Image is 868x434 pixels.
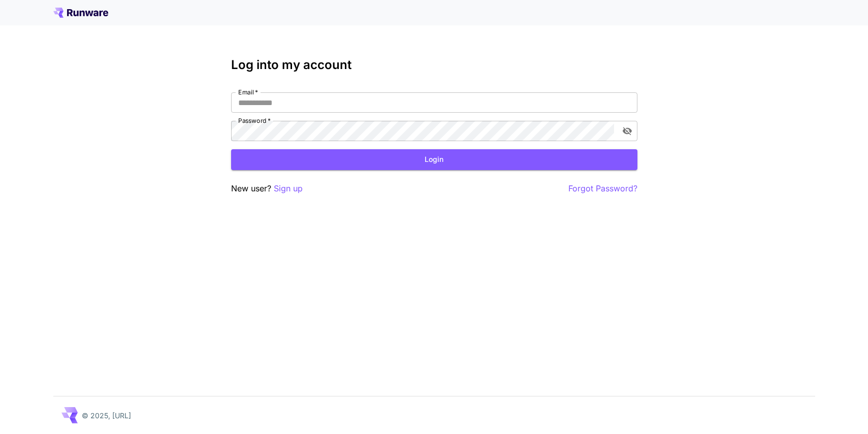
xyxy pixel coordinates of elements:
label: Password [238,116,271,125]
button: Login [231,149,637,170]
button: toggle password visibility [618,122,636,140]
h3: Log into my account [231,58,637,72]
p: New user? [231,182,303,195]
button: Sign up [274,182,303,195]
button: Forgot Password? [568,182,637,195]
label: Email [238,88,258,96]
p: © 2025, [URL] [82,410,131,421]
